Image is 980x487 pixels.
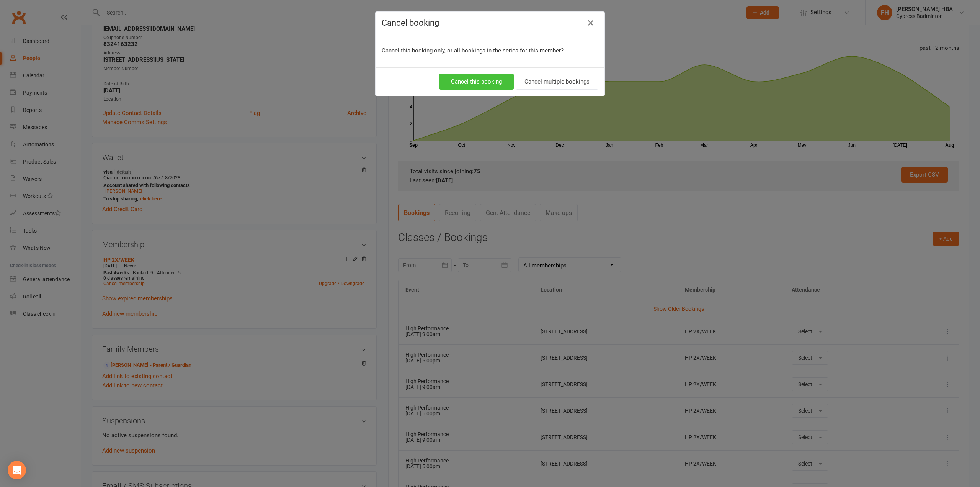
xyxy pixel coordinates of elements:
[516,74,598,90] button: Cancel multiple bookings
[382,46,598,55] p: Cancel this booking only, or all bookings in the series for this member?
[382,18,598,28] h4: Cancel booking
[8,461,26,479] div: Open Intercom Messenger
[439,74,514,90] button: Cancel this booking
[585,17,597,29] button: Close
